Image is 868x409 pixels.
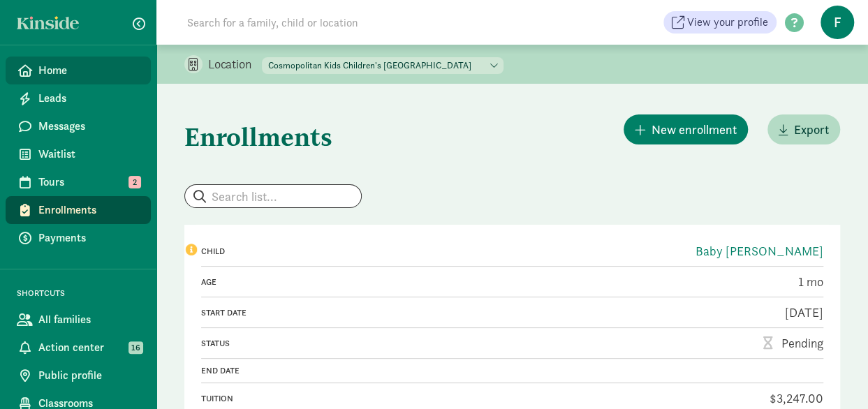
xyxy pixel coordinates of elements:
[128,176,141,188] span: 2
[821,6,854,39] span: f
[38,174,140,191] span: Tours
[201,364,510,377] div: End date
[687,14,768,31] span: View your profile
[201,337,510,350] div: Status
[6,196,151,224] a: Enrollments
[38,62,140,79] span: Home
[6,362,151,389] a: Public profile
[515,389,824,408] div: $3,247.00
[781,335,823,351] span: Pending
[6,57,151,84] a: Home
[767,114,840,144] button: Export
[201,276,510,288] div: Age
[128,341,143,354] span: 16
[38,90,140,107] span: Leads
[652,120,737,139] span: New enrollment
[624,114,748,144] button: New enrollment
[38,311,140,328] span: All families
[201,306,510,319] div: Start date
[185,185,361,207] input: Search list...
[6,140,151,168] a: Waitlist
[798,274,823,290] span: 1
[6,84,151,112] a: Leads
[663,11,777,34] a: View your profile
[798,342,868,409] iframe: Chat Widget
[201,245,510,258] div: Child
[6,168,151,196] a: Tours 2
[38,146,140,163] span: Waitlist
[6,112,151,140] a: Messages
[6,334,151,362] a: Action center 16
[515,303,824,322] div: [DATE]
[696,243,823,259] a: Baby [PERSON_NAME]
[179,8,571,36] input: Search for a family, child or location
[38,202,140,218] span: Enrollments
[6,224,151,252] a: Payments
[38,118,140,135] span: Messages
[6,306,151,334] a: All families
[201,392,510,405] div: Tuition
[38,339,140,356] span: Action center
[794,120,829,139] span: Export
[38,367,140,384] span: Public profile
[184,112,332,162] h1: Enrollments
[208,56,262,73] p: Location
[38,230,140,246] span: Payments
